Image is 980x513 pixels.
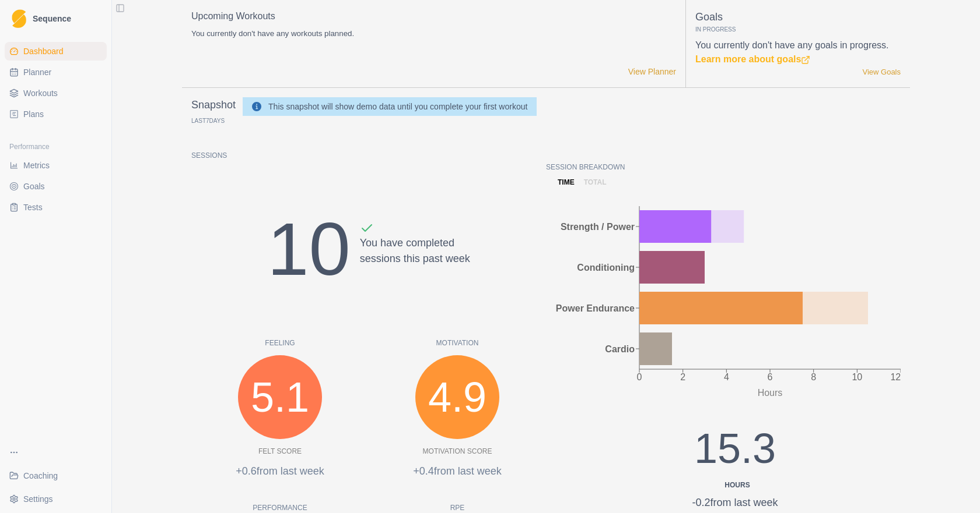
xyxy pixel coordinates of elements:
[5,466,107,485] a: Coaching
[191,118,225,124] p: Last Days
[5,177,107,196] a: Goals
[695,25,901,34] p: In Progress
[852,372,862,382] tspan: 10
[724,372,729,382] tspan: 4
[656,495,814,511] div: -0.2 from last week
[5,63,107,82] a: Planner
[5,156,107,175] a: Metrics
[5,105,107,123] a: Plans
[768,372,773,382] tspan: 6
[561,221,635,231] tspan: Strength / Power
[258,446,302,457] p: Felt Score
[23,66,51,78] span: Planner
[23,470,58,482] span: Coaching
[369,464,546,479] p: +0.4 from last week
[546,162,901,172] p: Session Breakdown
[695,9,901,25] p: Goals
[680,372,685,382] tspan: 2
[206,118,209,124] span: 7
[23,108,44,120] span: Plans
[191,150,546,161] p: Sessions
[660,480,814,490] div: Hours
[862,66,901,78] a: View Goals
[423,446,492,457] p: Motivation Score
[656,417,814,490] div: 15.3
[23,201,43,213] span: Tests
[12,9,26,29] img: Logo
[23,160,50,171] span: Metrics
[5,84,107,102] a: Workouts
[268,100,527,114] div: This snapshot will show demo data until you complete your first workout
[360,221,470,305] div: You have completed sessions this past week
[191,9,676,23] p: Upcoming Workouts
[191,97,236,113] p: Snapshot
[369,338,546,348] p: Motivation
[5,5,107,33] a: LogoSequence
[191,338,369,348] p: Feeling
[695,38,901,66] p: You currently don't have any goals in progress.
[628,66,676,78] a: View Planner
[5,198,107,217] a: Tests
[5,137,107,156] div: Performance
[811,372,816,382] tspan: 8
[605,344,635,353] tspan: Cardio
[369,503,546,513] p: RPE
[890,372,901,382] tspan: 12
[23,45,64,57] span: Dashboard
[577,262,635,272] tspan: Conditioning
[428,366,487,429] span: 4.9
[556,303,635,313] tspan: Power Endurance
[558,177,575,187] p: time
[637,372,642,382] tspan: 0
[5,490,107,508] button: Settings
[23,181,45,192] span: Goals
[5,42,107,61] a: Dashboard
[191,28,676,40] p: You currently don't have any workouts planned.
[23,87,58,99] span: Workouts
[191,503,369,513] p: Performance
[758,388,783,398] tspan: Hours
[267,193,350,305] div: 10
[584,177,607,187] p: total
[695,54,810,64] a: Learn more about goals
[33,15,71,23] span: Sequence
[251,366,309,429] span: 5.1
[191,464,369,479] p: +0.6 from last week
